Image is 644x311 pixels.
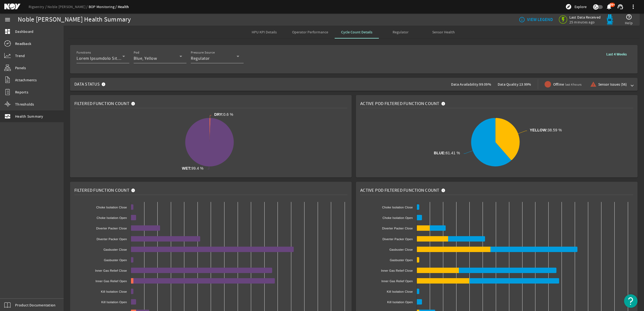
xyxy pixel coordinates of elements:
tspan: 61.41 % [434,151,460,155]
tspan: 0.6 % [214,112,233,117]
span: Product Documentation [15,302,56,308]
span: 99.09% [479,82,491,87]
mat-panel-title: Data Status [74,78,108,91]
span: HPU KPI Details [252,30,277,34]
button: VIEW LEGEND [517,15,555,25]
span: Operator Performance [292,30,328,34]
tspan: BLUE: [434,151,446,155]
text: Choke Isolation Open [382,216,413,219]
span: Panels [15,65,26,71]
span: Offline [553,82,582,87]
b: VIEW LEGEND [527,17,553,22]
div: Noble [PERSON_NAME] Health Summary [18,17,131,22]
button: more_vert [627,0,640,13]
mat-icon: support_agent [617,4,624,10]
span: 25 minutes ago [569,20,601,25]
text: Inner Gas Relief Open [381,279,413,283]
span: Sensor Health [432,30,455,34]
button: Last 4 Weeks [602,49,631,59]
text: Diverter Packer Open [96,237,127,241]
mat-label: Pressure Source [191,51,215,55]
text: Kill Isolation Open [387,300,413,304]
span: Filtered Function Count [74,188,129,193]
span: Reports [15,89,28,95]
button: Sensor Issues (56) [588,79,629,89]
tspan: WET: [182,166,191,170]
span: Regulator [191,56,210,61]
span: Dashboard [15,29,33,34]
mat-icon: info_outline [519,16,523,23]
a: Health [118,4,129,9]
span: Last Data Received [569,15,601,20]
span: Active Pod Filtered Function Count [360,101,439,106]
img: Bluepod.svg [604,14,615,25]
button: Explore [563,2,589,11]
span: Regulator [393,30,408,34]
a: Noble [PERSON_NAME] [47,4,89,9]
b: Last 4 Weeks [606,52,627,57]
text: Inner Gas Relief Close [95,269,127,272]
mat-icon: monitor_heart [4,113,11,120]
mat-icon: menu [4,16,11,23]
button: 99+ [606,4,612,10]
text: Kill Isolation Close [101,290,127,293]
mat-icon: notifications [606,4,612,10]
tspan: DRY: [214,112,223,117]
span: Cycle Count Details [341,30,372,34]
text: Gasbuster Open [390,258,413,262]
text: Inner Gas Relief Open [95,279,127,283]
span: Data Availability: [451,82,479,87]
span: Health Summary [15,114,43,119]
span: Data Quality: [498,82,519,87]
span: Sensor Issues (56) [598,82,627,87]
text: Diverter Packer Open [382,237,413,241]
text: Kill Isolation Open [101,300,127,304]
mat-label: Pod [134,51,139,55]
a: Rigsentry [29,4,47,9]
span: Readback [15,41,31,46]
text: Inner Gas Relief Close [381,269,413,272]
span: Help [625,20,633,26]
text: Choke Isolation Open [96,216,127,219]
text: Diverter Packer Close [96,227,127,230]
mat-expansion-panel-header: Data StatusData Availability:99.09%Data Quality:13.99%Offlinelast 4 hoursSensor Issues (56) [70,78,638,91]
mat-icon: explore [565,4,572,10]
span: Attachments [15,77,37,83]
a: BOP Monitoring [89,4,118,9]
tspan: 38.59 % [530,128,562,132]
text: Choke Isolation Close [96,206,127,209]
span: Active Pod Filtered Function Count [360,188,439,193]
span: Thresholds [15,102,34,107]
span: 13.99% [519,82,531,87]
span: Blue, Yellow [134,56,157,61]
tspan: 99.4 % [182,166,203,170]
text: Gasbuster Open [104,258,127,262]
text: Kill Isolation Close [387,290,413,293]
span: Trend [15,53,25,58]
text: Gasbuster Close [103,248,127,251]
button: Open Resource Center [624,294,638,308]
mat-icon: warning [590,81,594,88]
text: Gasbuster Close [389,248,413,251]
mat-icon: help_outline [626,14,632,20]
tspan: YELLOW: [530,128,548,132]
span: last 4 hours [565,82,581,87]
span: Filtered Function Count [74,101,129,106]
mat-icon: dashboard [4,28,11,35]
mat-label: Functions [77,51,91,55]
text: Choke Isolation Close [382,206,413,209]
text: Diverter Packer Close [382,227,413,230]
span: Explore [574,4,587,9]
